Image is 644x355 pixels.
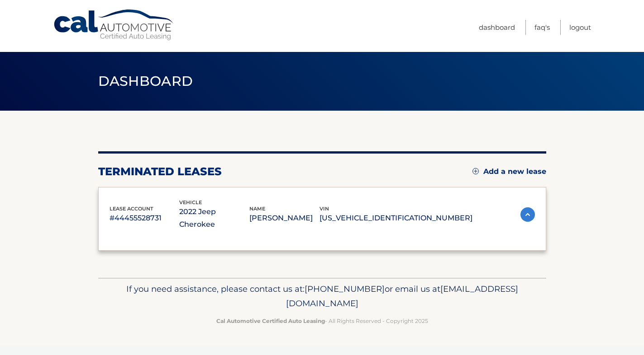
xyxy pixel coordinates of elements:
span: Dashboard [98,73,193,89]
p: - All Rights Reserved - Copyright 2025 [104,316,540,326]
span: name [249,206,265,212]
a: Dashboard [479,20,515,35]
p: [US_VEHICLE_IDENTIFICATION_NUMBER] [320,212,472,224]
strong: Cal Automotive Certified Auto Leasing [216,318,325,324]
a: Cal Automotive [53,9,175,41]
a: FAQ's [534,20,550,35]
span: [PHONE_NUMBER] [305,284,385,294]
img: add.svg [472,168,479,174]
span: vehicle [179,199,202,206]
p: 2022 Jeep Cherokee [179,206,249,231]
p: If you need assistance, please contact us at: or email us at [104,282,540,311]
span: vin [320,206,329,212]
p: [PERSON_NAME] [249,212,320,224]
img: accordion-active.svg [520,207,535,222]
p: #44455528731 [110,212,180,224]
a: Add a new lease [472,167,546,176]
a: Logout [569,20,591,35]
span: lease account [110,206,153,212]
span: [EMAIL_ADDRESS][DOMAIN_NAME] [286,284,518,308]
h2: terminated leases [98,165,222,178]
